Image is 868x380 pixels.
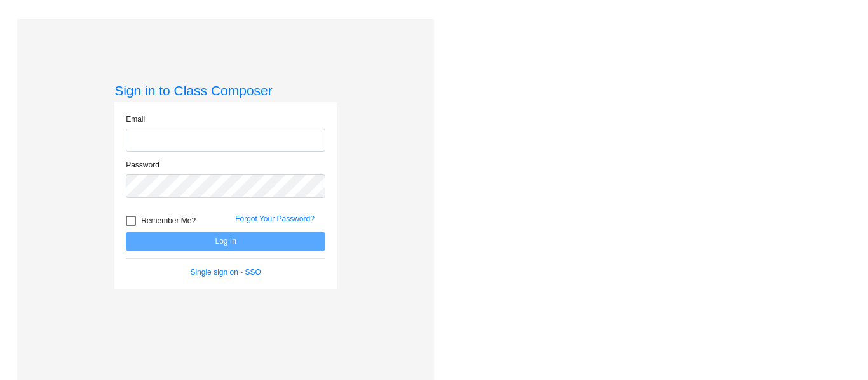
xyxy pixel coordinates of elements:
[126,159,159,171] label: Password
[235,214,315,223] a: Forgot Your Password?
[190,268,261,277] a: Single sign on - SSO
[126,232,325,251] button: Log In
[114,82,337,98] h3: Sign in to Class Composer
[126,114,145,125] label: Email
[141,213,196,228] span: Remember Me?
